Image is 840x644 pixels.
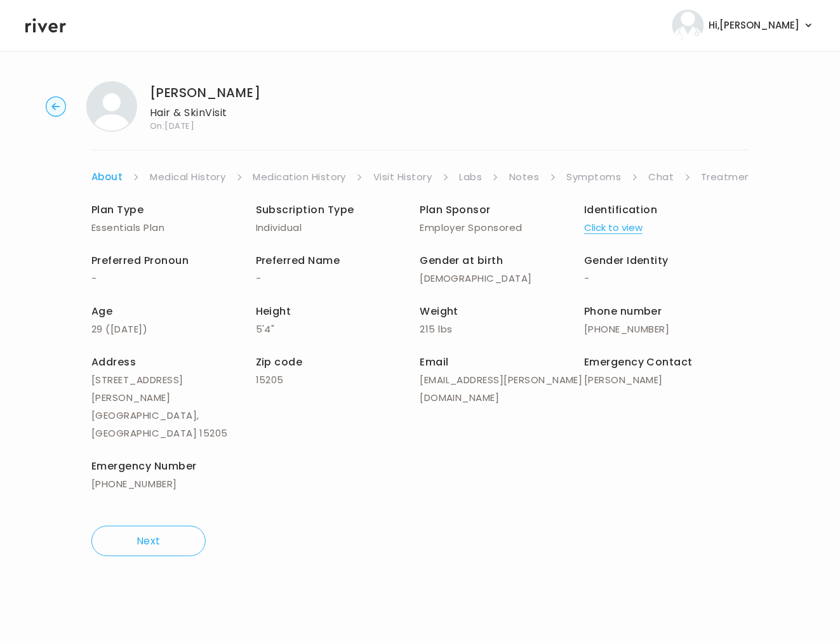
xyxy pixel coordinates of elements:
[584,202,658,217] span: Identification
[584,270,749,287] p: -
[91,253,189,268] span: Preferred Pronoun
[105,322,147,336] span: ( [DATE] )
[584,371,749,389] p: [PERSON_NAME]
[256,371,420,389] p: 15205
[584,304,662,319] span: Phone number
[91,168,123,186] a: About
[86,81,137,132] img: Brooklynne Johnson
[256,219,420,237] p: Individual
[420,253,503,268] span: Gender at birth
[567,168,622,186] a: Symptoms
[91,407,256,442] p: [GEOGRAPHIC_DATA], [GEOGRAPHIC_DATA] 15205
[91,371,256,407] p: [STREET_ADDRESS][PERSON_NAME]
[584,219,643,237] button: Click to view
[420,219,585,237] p: Employer Sponsored
[584,320,749,338] p: [PHONE_NUMBER]
[256,320,420,338] p: 5'4"
[91,475,256,493] p: [PHONE_NUMBER]
[253,168,347,186] a: Medication History
[256,270,420,287] p: -
[150,84,260,102] h1: [PERSON_NAME]
[420,371,585,407] p: [EMAIL_ADDRESS][PERSON_NAME][DOMAIN_NAME]
[91,526,206,556] button: Next
[672,10,704,41] img: user avatar
[584,355,693,369] span: Emergency Contact
[91,459,197,473] span: Emergency Number
[91,219,256,237] p: Essentials Plan
[584,253,669,268] span: Gender Identity
[91,355,136,369] span: Address
[91,202,143,217] span: Plan Type
[460,168,483,186] a: Labs
[91,320,256,338] p: 29
[150,104,260,122] p: Hair & Skin Visit
[509,168,539,186] a: Notes
[420,304,459,319] span: Weight
[709,16,800,34] span: Hi, [PERSON_NAME]
[420,202,491,217] span: Plan Sponsor
[256,253,340,268] span: Preferred Name
[256,355,303,369] span: Zip code
[256,304,291,319] span: Height
[91,304,112,319] span: Age
[420,270,585,287] p: [DEMOGRAPHIC_DATA]
[91,270,256,287] p: -
[373,168,432,186] a: Visit History
[420,320,585,338] p: 215 lbs
[150,168,225,186] a: Medical History
[649,168,674,186] a: Chat
[420,355,449,369] span: Email
[150,122,260,130] span: On: [DATE]
[256,202,354,217] span: Subscription Type
[702,168,780,186] a: Treatment Plan
[672,10,815,41] button: user avatarHi,[PERSON_NAME]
